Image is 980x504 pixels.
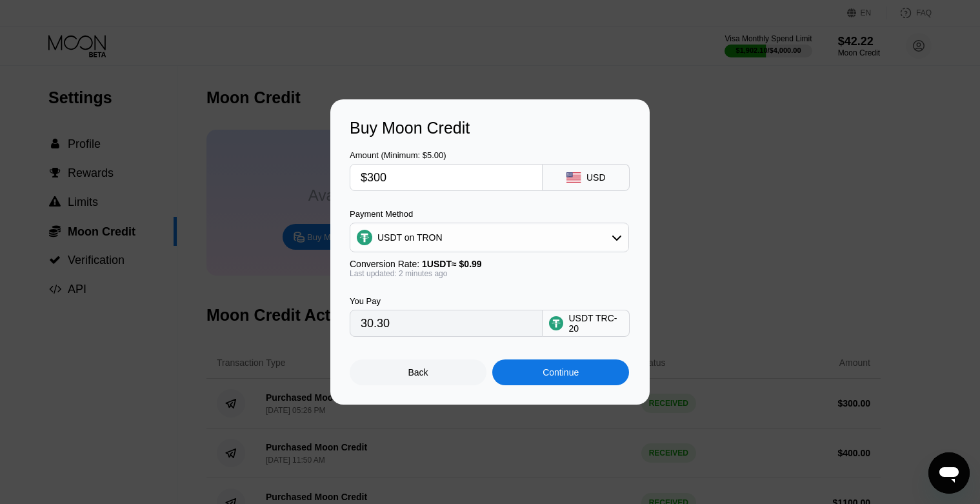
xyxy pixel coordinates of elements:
[350,209,629,219] div: Payment Method
[492,359,629,385] div: Continue
[361,165,532,190] input: $0.00
[408,367,428,378] div: Back
[543,367,579,378] div: Continue
[377,232,443,243] div: USDT on TRON
[350,296,543,306] div: You Pay
[586,172,606,183] div: USD
[350,225,628,250] div: USDT on TRON
[568,313,623,334] div: USDT TRC-20
[350,359,486,385] div: Back
[928,452,970,494] iframe: Button to launch messaging window
[422,259,482,269] span: 1 USDT ≈ $0.99
[350,259,629,269] div: Conversion Rate:
[350,150,543,160] div: Amount (Minimum: $5.00)
[350,269,629,278] div: Last updated: 2 minutes ago
[350,119,630,137] div: Buy Moon Credit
